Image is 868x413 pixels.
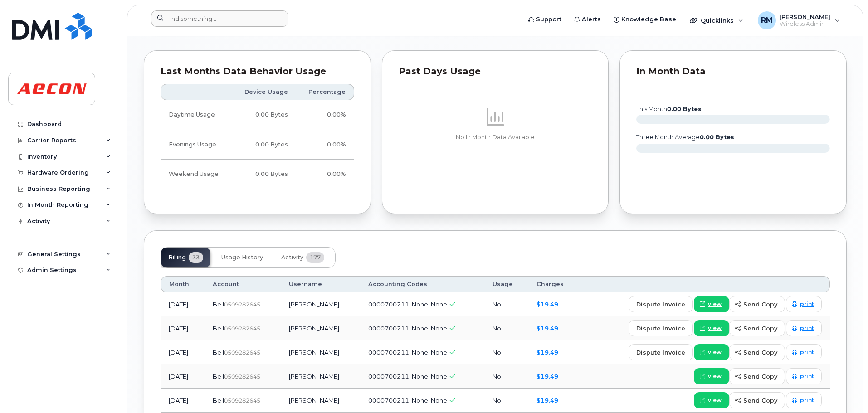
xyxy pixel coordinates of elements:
[786,368,822,384] a: print
[800,324,814,332] span: print
[743,348,777,357] span: send copy
[568,10,607,29] a: Alerts
[213,301,224,308] span: Bell
[281,316,360,340] td: [PERSON_NAME]
[161,389,205,413] td: [DATE]
[224,301,260,308] span: 0509282645
[399,133,592,141] p: No In Month Data Available
[281,389,360,413] td: [PERSON_NAME]
[368,397,447,404] span: 0000700211, None, None
[224,397,260,404] span: 0509282645
[536,15,561,24] span: Support
[636,67,830,76] div: In Month Data
[751,11,846,29] div: Robyn Morgan
[161,276,205,292] th: Month
[786,320,822,336] a: print
[636,300,685,309] span: dispute invoice
[629,344,693,360] button: dispute invoice
[536,301,558,308] a: $19.49
[694,392,729,408] a: view
[281,276,360,292] th: Username
[607,10,683,29] a: Knowledge Base
[708,324,722,332] span: view
[161,292,205,316] td: [DATE]
[281,340,360,364] td: [PERSON_NAME]
[484,276,528,292] th: Usage
[281,292,360,316] td: [PERSON_NAME]
[629,320,693,336] button: dispute invoice
[224,373,260,380] span: 0509282645
[213,325,224,332] span: Bell
[708,348,722,356] span: view
[729,344,785,360] button: send copy
[522,10,568,29] a: Support
[536,349,558,356] a: $19.49
[743,372,777,381] span: send copy
[636,324,685,333] span: dispute invoice
[484,340,528,364] td: No
[700,134,734,141] tspan: 0.00 Bytes
[296,100,354,130] td: 0.00%
[213,349,224,356] span: Bell
[780,13,830,20] span: [PERSON_NAME]
[161,160,354,189] tr: Friday from 6:00pm to Monday 8:00am
[232,130,296,160] td: 0.00 Bytes
[368,349,447,356] span: 0000700211, None, None
[729,392,785,408] button: send copy
[536,325,558,332] a: $19.49
[536,373,558,380] a: $19.49
[161,316,205,340] td: [DATE]
[368,301,447,308] span: 0000700211, None, None
[161,130,354,160] tr: Weekdays from 6:00pm to 8:00am
[281,254,303,261] span: Activity
[281,364,360,389] td: [PERSON_NAME]
[484,364,528,389] td: No
[786,392,822,408] a: print
[224,349,260,356] span: 0509282645
[729,368,785,384] button: send copy
[368,325,447,332] span: 0000700211, None, None
[629,296,693,312] button: dispute invoice
[621,15,676,24] span: Knowledge Base
[484,316,528,340] td: No
[800,348,814,356] span: print
[296,84,354,100] th: Percentage
[213,397,224,404] span: Bell
[484,389,528,413] td: No
[800,372,814,380] span: print
[800,300,814,308] span: print
[360,276,484,292] th: Accounting Codes
[161,364,205,389] td: [DATE]
[694,344,729,360] a: view
[528,276,580,292] th: Charges
[296,130,354,160] td: 0.00%
[161,130,232,160] td: Evenings Usage
[296,160,354,189] td: 0.00%
[683,11,750,29] div: Quicklinks
[232,84,296,100] th: Device Usage
[729,296,785,312] button: send copy
[694,320,729,336] a: view
[161,67,354,76] div: Last Months Data Behavior Usage
[582,15,601,24] span: Alerts
[205,276,281,292] th: Account
[484,292,528,316] td: No
[667,106,702,112] tspan: 0.00 Bytes
[399,67,592,76] div: Past Days Usage
[701,17,734,24] span: Quicklinks
[743,324,777,333] span: send copy
[161,340,205,364] td: [DATE]
[221,254,263,261] span: Usage History
[306,252,324,263] span: 177
[536,397,558,404] a: $19.49
[213,373,224,380] span: Bell
[636,348,685,357] span: dispute invoice
[636,106,702,112] text: this month
[786,344,822,360] a: print
[708,300,722,308] span: view
[161,100,232,130] td: Daytime Usage
[694,368,729,384] a: view
[161,160,232,189] td: Weekend Usage
[694,296,729,312] a: view
[636,134,734,141] text: three month average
